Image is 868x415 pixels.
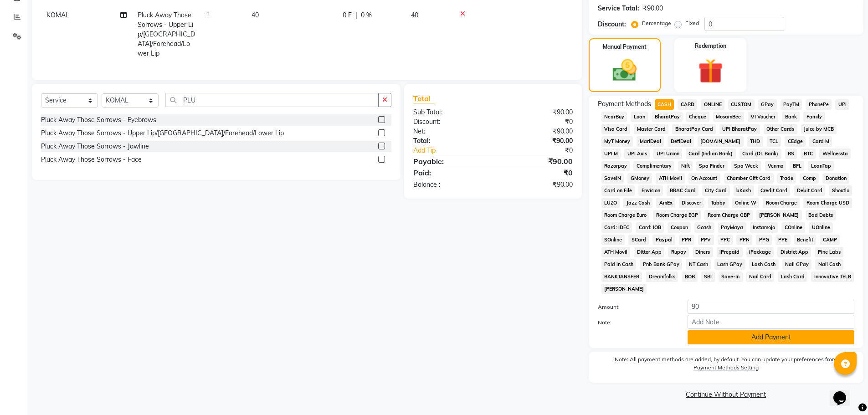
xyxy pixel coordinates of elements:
[165,93,379,107] input: Search or Scan
[801,124,837,134] span: Juice by MCB
[724,173,774,184] span: Chamber Gift Card
[41,128,284,138] div: Pluck Away Those Sorrows - Upper Lip/[GEOGRAPHIC_DATA]/Forehead/Lower Lip
[701,272,715,282] span: SBI
[688,330,854,344] button: Add Payment
[411,11,418,19] span: 40
[591,318,681,327] label: Note:
[822,173,849,184] span: Donation
[698,235,714,245] span: PPV
[601,210,650,220] span: Room Charge Euro
[782,259,812,270] span: Nail GPay
[800,173,819,184] span: Comp
[803,112,825,122] span: Family
[667,185,699,196] span: BRAC Card
[756,235,772,245] span: PPG
[598,355,854,375] label: Note: All payment methods are added, by default. You can update your preferences from
[656,198,675,208] span: AmEx
[413,94,434,103] span: Total
[601,161,630,171] span: Razorpay
[603,43,647,51] label: Manual Payment
[591,303,681,311] label: Amount:
[695,42,726,50] label: Redemption
[830,379,859,406] iframe: chat widget
[719,272,743,282] span: Save-In
[790,161,804,171] span: BFL
[778,272,807,282] span: Lash Card
[820,235,840,245] span: CAMP
[701,99,724,110] span: ONLINE
[634,247,664,257] span: Dittor App
[406,117,493,127] div: Discount:
[636,222,664,233] span: Card: IOB
[685,19,699,27] label: Fixed
[690,56,731,87] img: _gift.svg
[758,185,791,196] span: Credit Card
[686,149,736,159] span: Card (Indian Bank)
[601,272,642,282] span: BANKTANSFER
[41,115,156,125] div: Pluck Away Those Sorrows - Eyebrows
[406,108,493,117] div: Sub Total:
[765,161,786,171] span: Venmo
[601,185,635,196] span: Card on File
[734,185,754,196] span: bKash
[493,108,580,117] div: ₹90.00
[794,235,817,245] span: Benefit
[809,222,833,233] span: UOnline
[719,124,760,134] span: UPI BharatPay
[679,198,704,208] span: Discover
[806,210,836,220] span: Bad Debts
[493,180,580,190] div: ₹90.00
[693,247,713,257] span: Diners
[631,112,648,122] span: Loan
[806,99,832,110] span: PhonePe
[668,136,694,147] span: DefiDeal
[736,235,752,245] span: PPN
[756,210,802,220] span: [PERSON_NAME]
[835,99,849,110] span: UPI
[750,222,778,233] span: Instamojo
[668,222,691,233] span: Coupon
[785,136,806,147] span: CEdge
[679,235,694,245] span: PPR
[406,167,493,178] div: Paid:
[601,112,627,122] span: NearBuy
[776,235,791,245] span: PPE
[717,247,743,257] span: iPrepaid
[747,136,763,147] span: THD
[601,247,631,257] span: ATH Movil
[777,247,811,257] span: District App
[138,11,195,57] span: Pluck Away Those Sorrows - Upper Lip/[GEOGRAPHIC_DATA]/Forehead/Lower Lip
[785,149,797,159] span: RS
[702,185,730,196] span: City Card
[633,161,674,171] span: Complimentary
[406,156,493,167] div: Payable:
[656,173,685,184] span: ATH Movil
[601,284,647,294] span: [PERSON_NAME]
[781,99,802,110] span: PayTM
[646,272,678,282] span: Dreamfolks
[686,112,709,122] span: Cheque
[41,155,142,164] div: Pluck Away Those Sorrows - Face
[693,364,759,372] label: Payment Methods Setting
[406,127,493,136] div: Net:
[698,136,744,147] span: [DOMAIN_NAME]
[746,247,774,257] span: iPackage
[642,19,671,27] label: Percentage
[493,117,580,127] div: ₹0
[638,185,663,196] span: Envision
[628,235,649,245] span: SCard
[815,247,843,257] span: Pine Labs
[809,136,832,147] span: Card M
[653,149,682,159] span: UPI Union
[601,124,631,134] span: Visa Card
[598,20,626,29] div: Discount:
[361,10,372,20] span: 0 %
[767,136,781,147] span: TCL
[718,235,733,245] span: PPC
[598,4,639,13] div: Service Total:
[601,198,620,208] span: LUZO
[591,390,862,400] a: Continue Without Payment
[749,259,779,270] span: Lash Cash
[740,149,781,159] span: Card (DL Bank)
[731,161,761,171] span: Spa Week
